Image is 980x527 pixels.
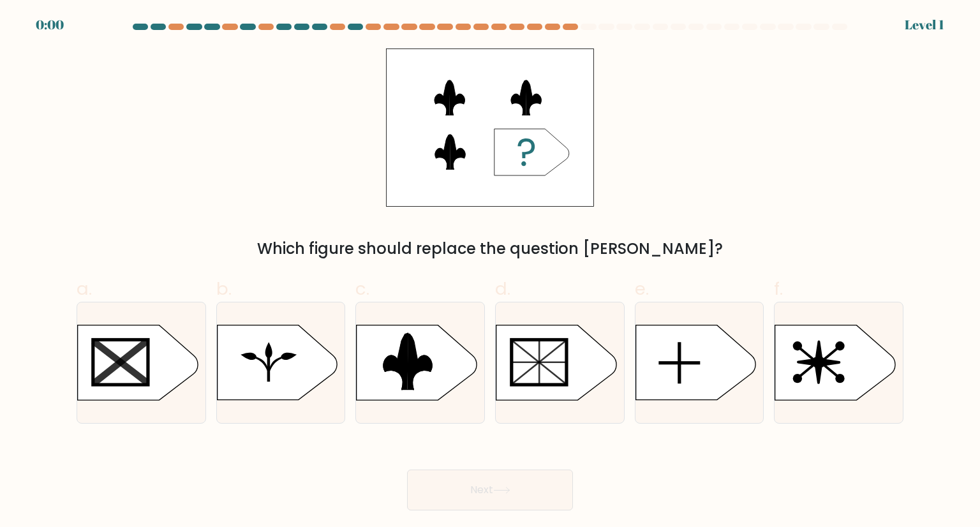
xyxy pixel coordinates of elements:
[495,276,510,301] span: d.
[84,237,896,260] div: Which figure should replace the question [PERSON_NAME]?
[36,15,64,34] div: 0:00
[407,470,573,510] button: Next
[77,276,92,301] span: a.
[216,276,232,301] span: b.
[774,276,783,301] span: f.
[905,15,944,34] div: Level 1
[355,276,369,301] span: c.
[635,276,649,301] span: e.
